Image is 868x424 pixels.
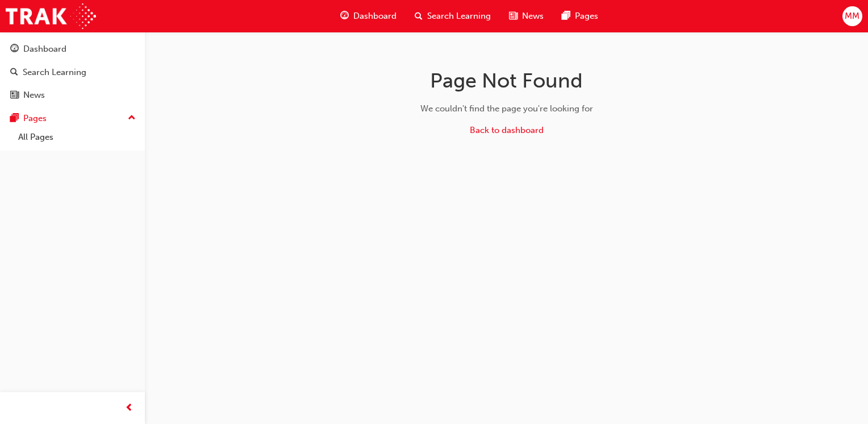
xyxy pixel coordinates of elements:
a: pages-iconPages [553,5,607,28]
div: Search Learning [23,66,86,79]
div: News [23,89,45,102]
button: MM [842,6,862,26]
span: guage-icon [340,9,349,23]
a: search-iconSearch Learning [406,5,500,28]
span: news-icon [509,9,518,23]
div: We couldn't find the page you're looking for [327,102,687,115]
span: pages-icon [10,114,19,124]
span: News [522,10,544,23]
span: news-icon [10,90,19,101]
span: MM [845,10,859,23]
span: search-icon [415,9,423,23]
a: Search Learning [5,62,140,83]
span: Pages [575,10,598,23]
img: Trak [6,3,96,29]
div: Dashboard [23,43,66,56]
a: News [5,85,140,106]
span: Dashboard [353,10,397,23]
span: pages-icon [562,9,570,23]
span: Search Learning [427,10,491,23]
a: guage-iconDashboard [331,5,406,28]
span: prev-icon [125,401,133,415]
h1: Page Not Found [327,68,687,93]
a: Dashboard [5,39,140,60]
a: Back to dashboard [470,125,544,135]
button: Pages [5,108,140,129]
button: DashboardSearch LearningNews [5,36,140,108]
div: Pages [23,112,47,125]
span: guage-icon [10,44,19,55]
a: news-iconNews [500,5,553,28]
span: up-icon [128,111,136,126]
a: All Pages [14,128,140,146]
span: search-icon [10,68,18,78]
